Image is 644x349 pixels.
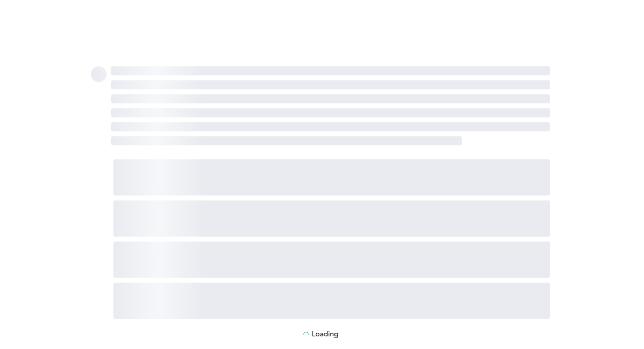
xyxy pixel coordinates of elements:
p: Loading [312,330,338,339]
span: ‌ [111,80,550,89]
span: ‌ [113,283,550,319]
span: ‌ [111,66,550,75]
span: ‌ [111,122,550,131]
span: ‌ [113,242,550,278]
span: ‌ [113,200,550,237]
span: ‌ [91,66,107,82]
span: ‌ [111,108,550,117]
span: ‌ [113,159,550,195]
span: ‌ [111,136,462,145]
span: ‌ [111,94,550,103]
